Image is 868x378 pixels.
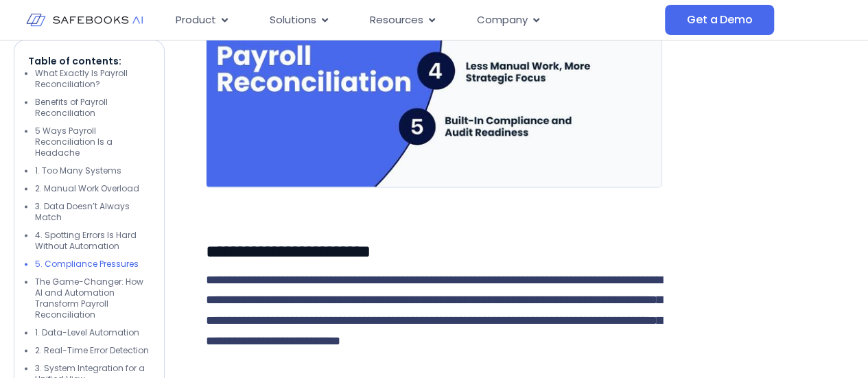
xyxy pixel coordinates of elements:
li: 5 Ways Payroll Reconciliation Is a Headache [35,126,150,159]
nav: Menu [165,7,665,34]
span: Company [477,12,528,28]
li: 1. Too Many Systems [35,166,150,177]
li: 2. Manual Work Overload [35,184,150,195]
span: Solutions [270,12,316,28]
li: 5. Compliance Pressures [35,259,150,270]
li: 1. Data-Level Automation [35,328,150,339]
span: Product [176,12,216,28]
li: 4. Spotting Errors Is Hard Without Automation [35,231,150,252]
div: Menu Toggle [165,7,665,34]
span: Get a Demo [687,13,752,27]
li: 3. Data Doesn’t Always Match [35,202,150,224]
li: What Exactly Is Payroll Reconciliation? [35,69,150,91]
li: Benefits of Payroll Reconciliation [35,97,150,119]
li: The Game-Changer: How AI and Automation Transform Payroll Reconciliation [35,277,150,321]
li: 2. Real-Time Error Detection [35,346,150,357]
p: Table of contents: [28,55,150,69]
a: Get a Demo [665,5,774,35]
span: Resources [370,12,423,28]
